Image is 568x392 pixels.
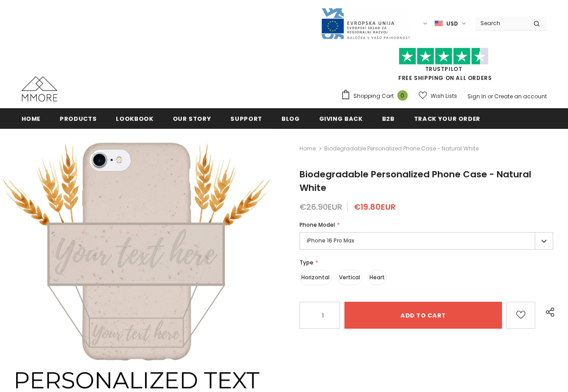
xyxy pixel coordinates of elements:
a: Track your order [414,108,480,128]
span: Blog [282,115,300,123]
a: Home [299,143,316,154]
span: Wish Lists [431,92,457,101]
span: Track your order [414,115,480,123]
a: B2B [382,108,395,128]
img: Javni Razpis [321,7,410,40]
span: Lookbook [116,115,153,123]
span: €26.90EUR [299,201,342,212]
span: Type [299,259,313,266]
a: Trustpilot [425,65,462,73]
a: Products [60,108,97,128]
span: USD [446,19,458,28]
a: Javni Razpis [321,19,410,27]
a: Blog [282,108,300,128]
span: or [488,92,493,100]
a: Giving back [319,108,363,128]
span: Products [60,115,97,123]
span: Our Story [173,115,211,123]
img: Trust Pilot Stars [399,48,489,65]
a: Shopping Cart 0 [341,89,412,103]
span: 0 [397,90,408,101]
span: FREE SHIPPING ON ALL ORDERS [341,52,547,82]
label: Horizontal [299,270,331,285]
a: Home [22,108,41,128]
a: Wish Lists [418,88,457,104]
span: Shopping Cart [353,92,394,101]
label: Vertical [337,270,362,285]
span: €19.80EUR [354,201,396,212]
label: Heart [368,270,387,285]
input: Search Site [475,17,527,30]
img: MMORE Cases [22,76,57,101]
a: Sign In [467,92,486,100]
input: Add to cart [344,302,502,329]
span: Biodegradable Personalized Phone Case - Natural White [299,168,531,194]
span: Biodegradable Personalized Phone Case - Natural White [324,143,479,154]
img: USD [435,20,443,27]
a: Our Story [173,108,211,128]
span: Giving back [319,115,363,123]
label: iPhone 16 Pro Max [299,232,553,250]
span: support [230,115,262,123]
a: Create an account [494,92,547,100]
span: Home [22,115,41,123]
a: support [230,108,262,128]
span: Phone Model [299,221,335,229]
span: B2B [382,115,395,123]
a: Lookbook [116,108,153,128]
